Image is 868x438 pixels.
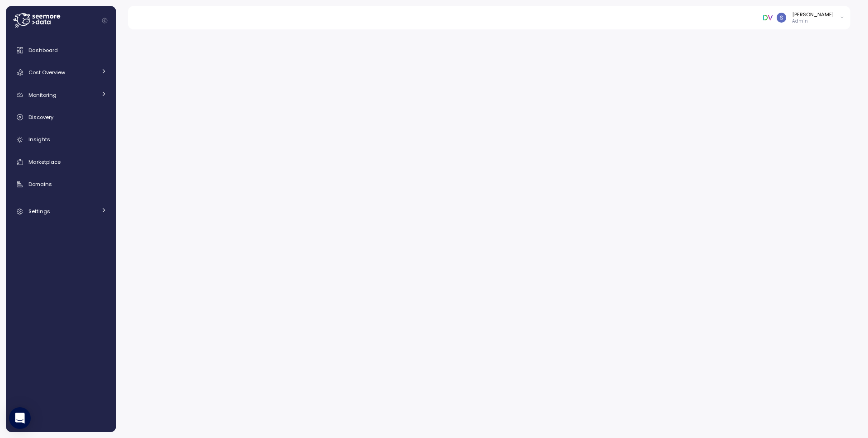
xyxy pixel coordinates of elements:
[28,136,50,143] span: Insights
[9,175,113,193] a: Domains
[9,202,113,220] a: Settings
[28,181,52,188] span: Domains
[28,69,65,76] span: Cost Overview
[763,13,773,22] img: 6791f8edfa6a2c9608b219b1.PNG
[9,153,113,171] a: Marketplace
[28,208,50,215] span: Settings
[9,86,113,104] a: Monitoring
[28,47,58,54] span: Dashboard
[792,11,834,18] div: [PERSON_NAME]
[777,13,786,22] img: ACg8ocLCy7HMj59gwelRyEldAl2GQfy23E10ipDNf0SDYCnD3y85RA=s96-c
[792,18,834,24] p: Admin
[28,91,57,99] span: Monitoring
[28,158,61,166] span: Marketplace
[9,41,113,59] a: Dashboard
[99,17,110,24] button: Collapse navigation
[28,114,53,121] span: Discovery
[9,63,113,81] a: Cost Overview
[9,131,113,149] a: Insights
[9,407,31,429] div: Open Intercom Messenger
[9,108,113,126] a: Discovery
